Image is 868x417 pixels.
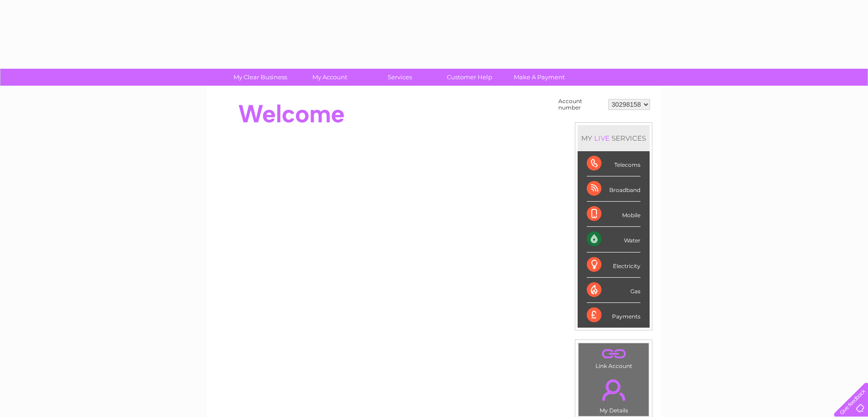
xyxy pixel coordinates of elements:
div: Payments [587,303,640,328]
a: Services [362,69,438,86]
div: Electricity [587,252,640,278]
a: Make A Payment [501,69,577,86]
div: Water [587,227,640,252]
a: My Clear Business [223,69,298,86]
div: Broadband [587,176,640,202]
td: Account number [556,96,606,113]
a: Customer Help [432,69,507,86]
a: . [581,346,646,362]
div: Mobile [587,202,640,227]
a: . [581,374,646,406]
td: Link Account [578,343,649,372]
a: My Account [292,69,368,86]
td: My Details [578,372,649,417]
div: Telecoms [587,151,640,176]
div: MY SERVICES [578,125,650,151]
div: LIVE [592,134,612,143]
div: Gas [587,278,640,303]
